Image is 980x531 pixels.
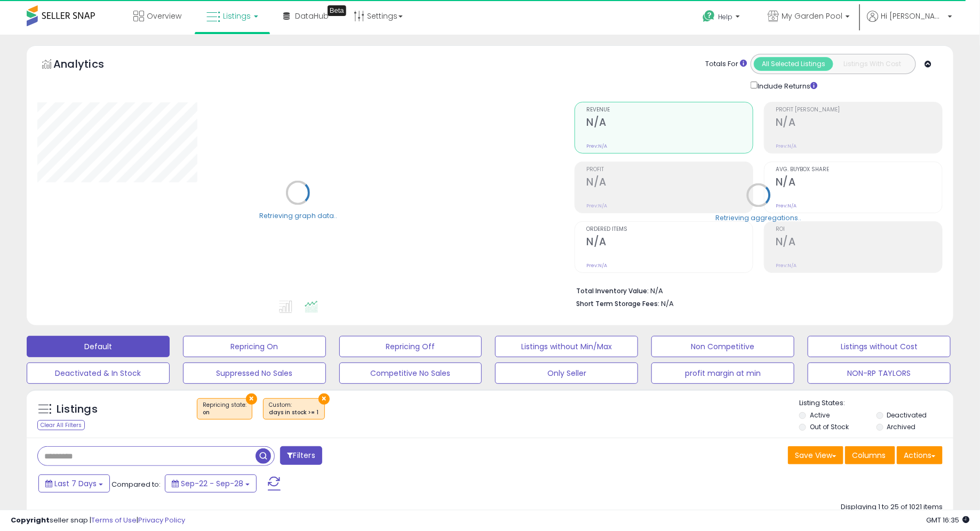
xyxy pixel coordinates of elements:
button: Non Competitive [651,336,794,357]
a: Terms of Use [91,515,137,525]
span: My Garden Pool [782,11,842,21]
button: Filters [280,446,322,465]
span: Columns [852,450,886,461]
a: Hi [PERSON_NAME] [867,11,952,35]
a: Privacy Policy [138,515,185,525]
button: Actions [897,446,943,464]
button: Deactivated & In Stock [27,363,170,384]
span: Hi [PERSON_NAME] [881,11,945,21]
button: Default [27,336,170,357]
button: Last 7 Days [38,474,110,493]
span: Help [718,12,732,21]
p: Listing States: [799,398,953,408]
span: Listings [223,11,251,21]
i: Get Help [702,10,715,23]
span: DataHub [295,11,329,21]
label: Active [810,411,830,420]
span: 2025-10-6 16:35 GMT [926,515,969,525]
button: × [318,393,330,405]
div: Clear All Filters [37,420,85,430]
span: Custom: [269,401,319,417]
div: days in stock >= 1 [269,409,319,416]
div: Tooltip anchor [328,5,346,16]
button: × [246,393,257,405]
button: Listings without Min/Max [495,336,638,357]
button: Columns [845,446,895,464]
button: NON-RP TAYLORS [808,363,951,384]
button: Suppressed No Sales [183,363,326,384]
button: profit margin at min [651,363,794,384]
label: Out of Stock [810,422,849,431]
div: Totals For [705,59,747,69]
button: Listings With Cost [833,57,912,71]
strong: Copyright [11,515,50,525]
button: Only Seller [495,363,638,384]
button: Sep-22 - Sep-28 [165,474,257,493]
button: All Selected Listings [754,57,833,71]
button: Save View [788,446,843,464]
div: on [203,409,246,416]
div: seller snap | | [11,516,185,526]
span: Last 7 Days [54,478,97,489]
span: Repricing state : [203,401,246,417]
div: Retrieving aggregations.. [716,213,802,223]
div: Retrieving graph data.. [259,211,337,221]
label: Archived [887,422,916,431]
div: Displaying 1 to 25 of 1021 items [841,502,943,512]
h5: Listings [57,402,98,417]
label: Deactivated [887,411,927,420]
button: Listings without Cost [808,336,951,357]
button: Repricing Off [339,336,482,357]
a: Help [694,2,751,35]
button: Competitive No Sales [339,363,482,384]
span: Overview [147,11,181,21]
h5: Analytics [53,57,125,74]
span: Compared to: [111,479,161,489]
div: Include Returns [743,79,831,91]
button: Repricing On [183,336,326,357]
span: Sep-22 - Sep-28 [181,478,243,489]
